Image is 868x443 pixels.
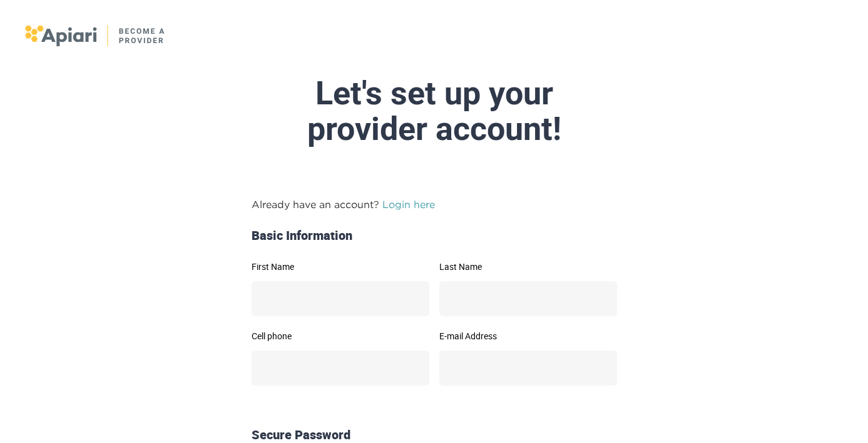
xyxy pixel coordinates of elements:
[252,262,429,271] label: First Name
[252,332,429,341] label: Cell phone
[252,197,617,212] p: Already have an account?
[247,227,622,245] div: Basic Information
[25,25,166,46] img: logo
[439,332,617,341] label: E-mail Address
[139,76,730,147] div: Let's set up your provider account!
[439,262,617,271] label: Last Name
[382,199,435,210] a: Login here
